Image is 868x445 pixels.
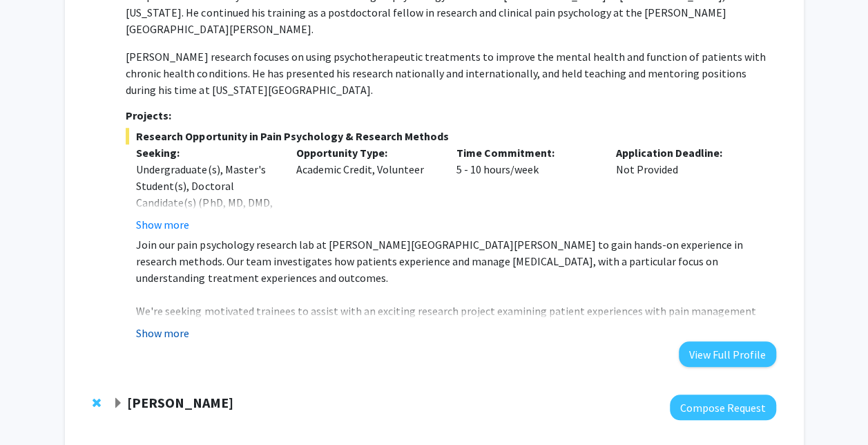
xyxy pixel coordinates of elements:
[456,144,595,161] p: Time Commitment:
[10,383,59,435] iframe: Chat
[113,398,124,409] span: Expand Raj Mukherjee Bookmark
[126,128,775,144] span: Research Opportunity in Pain Psychology & Research Methods
[296,144,436,161] p: Opportunity Type:
[670,395,776,420] button: Compose Request to Raj Mukherjee
[679,341,776,367] button: View Full Profile
[136,216,189,233] button: Show more
[136,144,276,161] p: Seeking:
[136,325,189,341] button: Show more
[93,397,101,408] span: Remove Raj Mukherjee from bookmarks
[136,161,276,277] div: Undergraduate(s), Master's Student(s), Doctoral Candidate(s) (PhD, MD, DMD, PharmD, etc.), Postdo...
[136,236,775,286] p: Join our pain psychology research lab at [PERSON_NAME][GEOGRAPHIC_DATA][PERSON_NAME] to gain hand...
[126,48,775,98] p: [PERSON_NAME] research focuses on using psychotherapeutic treatments to improve the mental health...
[616,144,755,161] p: Application Deadline:
[445,144,606,233] div: 5 - 10 hours/week
[136,303,775,336] p: We're seeking motivated trainees to assist with an exciting research project examining patient ex...
[126,108,171,122] strong: Projects:
[286,144,446,233] div: Academic Credit, Volunteer
[606,144,766,233] div: Not Provided
[127,394,233,411] strong: [PERSON_NAME]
